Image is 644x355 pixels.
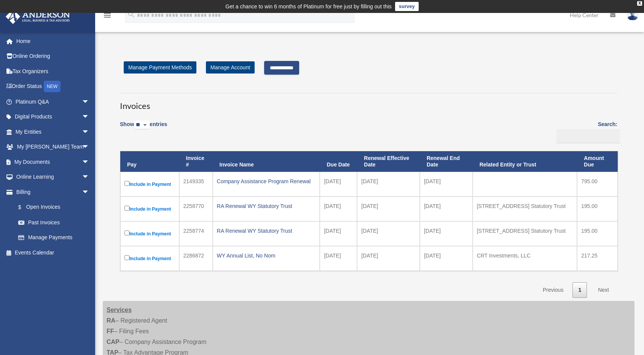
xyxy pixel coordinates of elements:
img: User Pic [627,10,638,21]
a: Next [592,282,615,298]
strong: Services [107,307,132,313]
input: Include in Payment [124,230,129,235]
th: Invoice Name: activate to sort column ascending [213,151,320,172]
th: Pay: activate to sort column descending [120,151,179,172]
span: $ [22,203,26,212]
span: arrow_drop_down [82,124,97,140]
div: Get a chance to win 6 months of Platinum for free just by filling out this [225,2,392,11]
td: [DATE] [320,246,357,271]
label: Include in Payment [124,229,175,238]
label: Include in Payment [124,204,175,214]
input: Include in Payment [124,206,129,211]
a: Manage Payments [11,230,97,245]
a: Manage Payment Methods [124,61,196,74]
span: arrow_drop_down [82,94,97,110]
a: menu [103,13,112,20]
td: 2149335 [179,172,213,197]
input: Include in Payment [124,255,129,260]
td: 195.00 [577,221,618,246]
span: arrow_drop_down [82,139,97,155]
a: Online Ordering [5,49,101,64]
div: NEW [44,81,61,92]
img: Anderson Advisors Platinum Portal [3,9,72,24]
td: [DATE] [357,246,420,271]
a: 1 [572,282,587,298]
a: My [PERSON_NAME] Teamarrow_drop_down [5,139,101,155]
div: Company Assistance Program Renewal [217,176,316,187]
td: 195.00 [577,197,618,221]
div: WY Annual List, No Nom [217,250,316,261]
td: [STREET_ADDRESS] Statutory Trust [473,221,577,246]
td: [STREET_ADDRESS] Statutory Trust [473,197,577,221]
td: [DATE] [420,197,473,221]
strong: RA [107,317,115,324]
td: 217.25 [577,246,618,271]
td: [DATE] [420,246,473,271]
a: My Entitiesarrow_drop_down [5,124,101,139]
span: arrow_drop_down [82,154,97,170]
th: Amount Due: activate to sort column ascending [577,151,618,172]
td: 2258774 [179,221,213,246]
a: Platinum Q&Aarrow_drop_down [5,94,101,109]
label: Search: [554,120,617,143]
th: Related Entity or Trust: activate to sort column ascending [473,151,577,172]
a: Online Learningarrow_drop_down [5,170,101,185]
a: Order StatusNEW [5,79,101,94]
h3: Invoices [120,93,617,112]
td: [DATE] [357,221,420,246]
td: [DATE] [357,197,420,221]
a: Billingarrow_drop_down [5,184,97,200]
strong: FF [107,328,114,334]
td: [DATE] [357,172,420,197]
th: Renewal Effective Date: activate to sort column ascending [357,151,420,172]
td: [DATE] [420,221,473,246]
td: 2258770 [179,197,213,221]
a: Tax Organizers [5,64,101,79]
a: Past Invoices [11,215,97,230]
input: Search: [556,129,620,144]
label: Include in Payment [124,254,175,263]
div: RA Renewal WY Statutory Trust [217,201,316,211]
th: Invoice #: activate to sort column ascending [179,151,213,172]
label: Include in Payment [124,179,175,189]
strong: CAP [107,339,120,345]
span: arrow_drop_down [82,184,97,200]
td: [DATE] [320,221,357,246]
th: Due Date: activate to sort column ascending [320,151,357,172]
label: Show entries [120,120,167,137]
a: survey [395,2,419,11]
td: 2286872 [179,246,213,271]
th: Renewal End Date: activate to sort column ascending [420,151,473,172]
td: [DATE] [320,172,357,197]
a: Previous [537,282,569,298]
td: 795.00 [577,172,618,197]
a: My Documentsarrow_drop_down [5,154,101,170]
a: Events Calendar [5,245,101,260]
td: [DATE] [320,197,357,221]
a: $Open Invoices [11,200,93,215]
span: arrow_drop_down [82,109,97,125]
i: menu [103,11,112,20]
div: close [637,1,642,6]
input: Include in Payment [124,181,129,186]
select: Showentries [134,121,150,130]
a: Home [5,34,101,49]
span: arrow_drop_down [82,170,97,185]
div: RA Renewal WY Statutory Trust [217,225,316,236]
a: Digital Productsarrow_drop_down [5,109,101,125]
a: Manage Account [206,61,255,74]
i: search [127,10,135,19]
td: [DATE] [420,172,473,197]
td: CRT Investments, LLC [473,246,577,271]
